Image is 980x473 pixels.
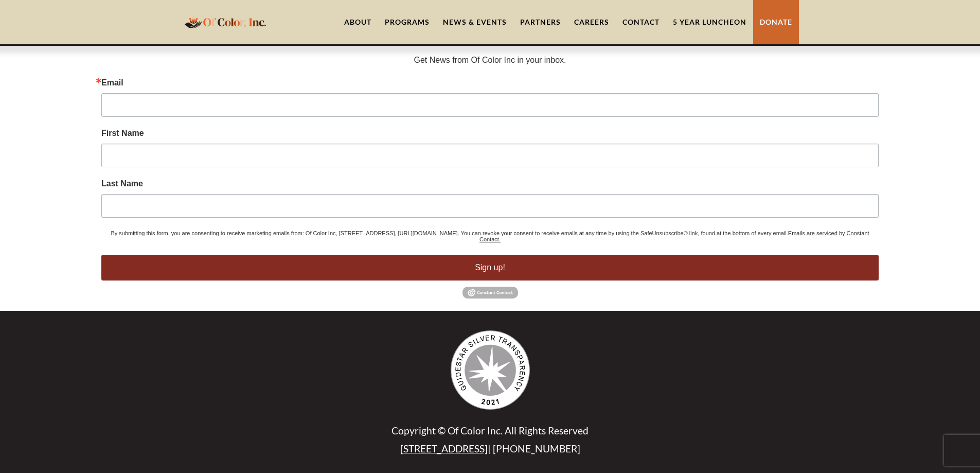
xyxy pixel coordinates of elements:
a: Emails are serviced by Constant Contact. [479,230,869,242]
label: Last Name [101,180,879,188]
a: home [182,10,269,34]
p: | [PHONE_NUMBER] [248,443,732,455]
div: Programs [385,17,430,27]
p: Get News from Of Color Inc in your inbox. [101,54,879,66]
a: [STREET_ADDRESS] [400,443,488,454]
button: Sign up! [101,255,879,281]
label: Email [101,79,879,87]
p: Copyright © Of Color Inc. All Rights Reserved [248,425,732,437]
p: By submitting this form, you are consenting to receive marketing emails from: Of Color Inc, [STRE... [101,230,879,242]
label: First Name [101,129,879,137]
